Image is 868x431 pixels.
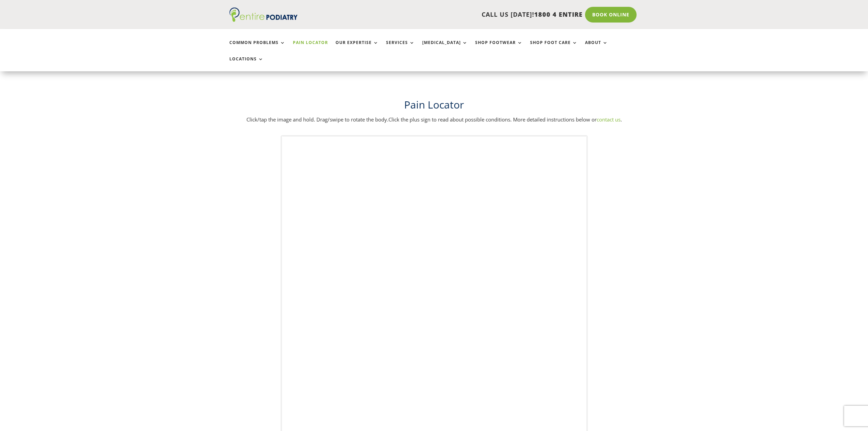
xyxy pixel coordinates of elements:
a: Entire Podiatry [229,16,298,23]
a: Services [386,40,415,55]
h1: Pain Locator [229,98,639,115]
a: Pain Locator [293,40,328,55]
img: logo (1) [229,8,298,22]
a: Common Problems [229,40,285,55]
a: Our Expertise [336,40,379,55]
a: [MEDICAL_DATA] [422,40,468,55]
span: Click the plus sign to read about possible conditions. More detailed instructions below or . [388,116,622,123]
span: Click/tap the image and hold. Drag/swipe to rotate the body. [246,116,388,123]
a: contact us [597,116,621,123]
a: Shop Foot Care [530,40,578,55]
p: CALL US [DATE]! [324,10,583,19]
a: Locations [229,57,264,71]
a: Book Online [585,7,637,23]
a: Shop Footwear [475,40,523,55]
span: 1800 4 ENTIRE [534,10,583,18]
a: About [585,40,608,55]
